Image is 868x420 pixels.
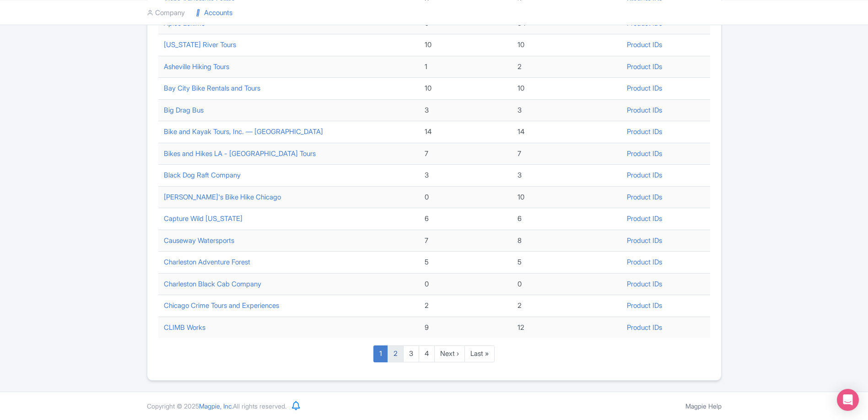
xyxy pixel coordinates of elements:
a: Product IDs [627,84,662,92]
a: Product IDs [627,214,662,223]
td: 3 [512,165,621,187]
a: 4 [419,345,435,362]
a: Product IDs [627,171,662,179]
td: 10 [419,34,512,56]
td: 10 [419,78,512,100]
a: Product IDs [627,127,662,136]
td: 6 [419,208,512,230]
td: 1 [419,56,512,78]
a: CLIMB Works [164,323,205,332]
td: 0 [419,273,512,295]
a: Product IDs [627,323,662,332]
td: 10 [512,34,621,56]
a: Charleston Adventure Forest [164,258,250,266]
a: Product IDs [627,19,662,27]
td: 7 [419,230,512,252]
td: 2 [512,295,621,317]
td: 0 [512,273,621,295]
td: 6 [512,208,621,230]
a: Next › [434,345,465,362]
a: Product IDs [627,301,662,310]
a: Product IDs [627,149,662,158]
a: Product IDs [627,236,662,245]
a: 3 [403,345,419,362]
a: Capture Wild [US_STATE] [164,214,243,223]
a: Last » [464,345,495,362]
td: 5 [512,252,621,274]
a: Product IDs [627,106,662,114]
td: 14 [512,121,621,143]
a: Black Dog Raft Company [164,171,241,179]
td: 10 [512,186,621,208]
a: Product IDs [627,193,662,201]
td: 9 [419,317,512,338]
td: 2 [419,295,512,317]
a: Product IDs [627,258,662,266]
a: Charleston Black Cab Company [164,280,261,288]
a: Product IDs [627,40,662,49]
a: Magpie Help [685,402,722,410]
a: Bike and Kayak Tours, Inc. — [GEOGRAPHIC_DATA] [164,127,323,136]
td: 8 [512,230,621,252]
a: [US_STATE] River Tours [164,40,236,49]
td: 7 [419,143,512,165]
a: Causeway Watersports [164,236,234,245]
a: Chicago Crime Tours and Experiences [164,301,279,310]
a: Big Drag Bus [164,106,204,114]
a: Bay City Bike Rentals and Tours [164,84,260,92]
td: 3 [512,99,621,121]
td: 3 [419,165,512,187]
td: 5 [419,252,512,274]
a: Asheville Hiking Tours [164,62,229,71]
a: Product IDs [627,280,662,288]
div: Copyright © 2025 All rights reserved. [141,401,292,411]
td: 2 [512,56,621,78]
td: 0 [419,186,512,208]
td: 7 [512,143,621,165]
a: 1 [373,345,388,362]
a: 2 [388,345,404,362]
td: 10 [512,78,621,100]
a: Product IDs [627,62,662,71]
a: [PERSON_NAME]'s Bike Hike Chicago [164,193,281,201]
a: Apico Lokimo [164,19,205,27]
td: 3 [419,99,512,121]
td: 14 [419,121,512,143]
span: Magpie, Inc. [199,402,233,410]
td: 12 [512,317,621,338]
div: Open Intercom Messenger [837,389,859,411]
a: Bikes and Hikes LA - [GEOGRAPHIC_DATA] Tours [164,149,316,158]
